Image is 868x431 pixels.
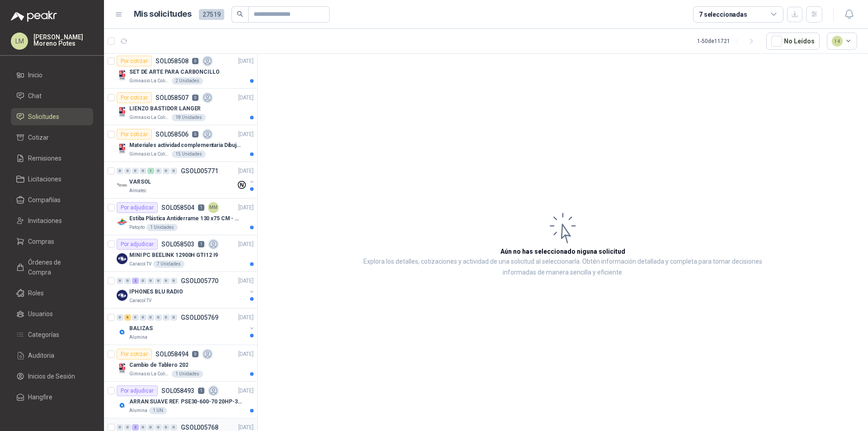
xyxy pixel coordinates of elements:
a: Solicitudes [11,108,93,125]
span: Remisiones [28,153,61,163]
span: Compañías [28,195,61,205]
div: 0 [132,314,139,321]
div: 1 UN [149,407,167,414]
div: 0 [140,314,146,321]
img: Company Logo [117,253,127,264]
p: SOL058507 [156,95,189,101]
div: 2 [132,424,139,431]
span: Compras [28,237,54,246]
a: Por adjudicarSOL0585031[DATE] Company LogoMINI PC BEELINK 12900H GTI12 I9Caracol TV7 Unidades [104,235,257,272]
p: IPHONES BLU RADIO [129,288,183,296]
div: 15 Unidades [172,151,206,158]
p: Gimnasio La Colina [129,370,170,378]
button: No Leídos [766,33,820,50]
p: Materiales actividad complementaria Dibujo pintura y moldeado [129,141,242,150]
div: 7 seleccionadas [699,9,747,19]
div: 2 Unidades [172,77,203,85]
div: 0 [163,424,170,431]
p: GSOL005770 [181,278,218,284]
a: Inicio [11,66,93,84]
img: Company Logo [117,107,127,118]
a: Inicios de Sesión [11,368,93,385]
span: Inicio [28,70,42,80]
a: Compras [11,233,93,250]
p: [DATE] [238,130,254,139]
p: GSOL005771 [181,168,218,174]
span: Órdenes de Compra [28,257,85,277]
p: Explora los detalles, cotizaciones y actividad de una solicitud al seleccionarla. Obtén informaci... [348,256,778,278]
a: Por cotizarSOL0584940[DATE] Company LogoCambio de Tablero 202Gimnasio La Colina1 Unidades [104,345,257,382]
p: Alumina [129,407,147,414]
a: 0 0 2 0 0 0 0 0 GSOL005770[DATE] Company LogoIPHONES BLU RADIOCaracol TV [117,275,255,304]
div: 0 [147,314,154,321]
div: 0 [163,278,170,284]
h3: Aún no has seleccionado niguna solicitud [500,246,625,256]
div: 0 [155,314,162,321]
div: 0 [155,168,162,174]
div: 0 [155,278,162,284]
p: Caracol TV [129,260,151,268]
span: Cotizar [28,133,49,142]
div: 0 [124,278,131,284]
p: [DATE] [238,167,254,175]
p: [DATE] [238,387,254,395]
div: 7 Unidades [153,260,184,268]
div: 0 [124,168,131,174]
p: Alumina [129,334,147,341]
div: 0 [163,168,170,174]
div: 1 Unidades [146,224,178,231]
a: Invitaciones [11,212,93,229]
div: Por cotizar [117,129,152,140]
img: Company Logo [117,217,127,227]
span: Usuarios [28,309,53,319]
img: Logo peakr [11,11,57,22]
p: [DATE] [238,204,254,212]
img: Company Logo [117,327,127,337]
div: 0 [155,424,162,431]
a: Por cotizarSOL0585070[DATE] Company LogoLIENZO BASTIDOR LANGERGimnasio La Colina18 Unidades [104,89,257,125]
div: 0 [117,168,123,174]
span: Solicitudes [28,112,59,122]
div: 0 [170,278,177,284]
a: Por adjudicarSOL0585041MM[DATE] Company LogoEstiba Plástica Antiderrame 130 x75 CM - Capacidad 18... [104,199,257,235]
img: Company Logo [117,143,127,154]
p: 1 [198,388,204,394]
p: [DATE] [238,277,254,285]
p: [DATE] [238,57,254,66]
p: Cambio de Tablero 202 [129,361,188,369]
p: 1 [198,204,204,211]
span: 27519 [199,9,224,20]
p: [DATE] [238,94,254,102]
p: Almatec [129,187,146,194]
a: Licitaciones [11,171,93,188]
p: 1 [198,241,204,247]
a: Por cotizarSOL0585080[DATE] Company LogoSET DE ARTE PARA CARBONCILLOGimnasio La Colina2 Unidades [104,52,257,89]
p: Caracol TV [129,297,151,304]
p: 0 [192,131,198,137]
img: Company Logo [117,70,127,81]
span: Chat [28,91,42,101]
span: Auditoria [28,350,54,360]
a: Por adjudicarSOL0584931[DATE] Company LogoARRAN SUAVE REF. PSE30-600-70 20HP-30AAlumina1 UN [104,382,257,418]
span: Invitaciones [28,216,62,226]
p: SET DE ARTE PARA CARBONCILLO [129,68,220,76]
div: 2 [132,278,139,284]
div: 0 [117,314,123,321]
a: 0 6 0 0 0 0 0 0 GSOL005769[DATE] Company LogoBALIZASAlumina [117,312,255,341]
a: Chat [11,87,93,104]
span: Roles [28,288,44,298]
a: Remisiones [11,150,93,167]
p: [PERSON_NAME] Moreno Potes [33,34,93,47]
a: Usuarios [11,305,93,322]
p: Estiba Plástica Antiderrame 130 x75 CM - Capacidad 180-200 Litros [129,214,242,223]
p: ARRAN SUAVE REF. PSE30-600-70 20HP-30A [129,398,242,406]
div: 6 [124,314,131,321]
div: Por adjudicar [117,385,158,396]
a: Auditoria [11,347,93,364]
p: [DATE] [238,350,254,359]
p: [DATE] [238,313,254,322]
div: 18 Unidades [172,114,206,121]
a: Categorías [11,326,93,343]
p: SOL058494 [156,351,189,357]
span: search [237,11,243,17]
